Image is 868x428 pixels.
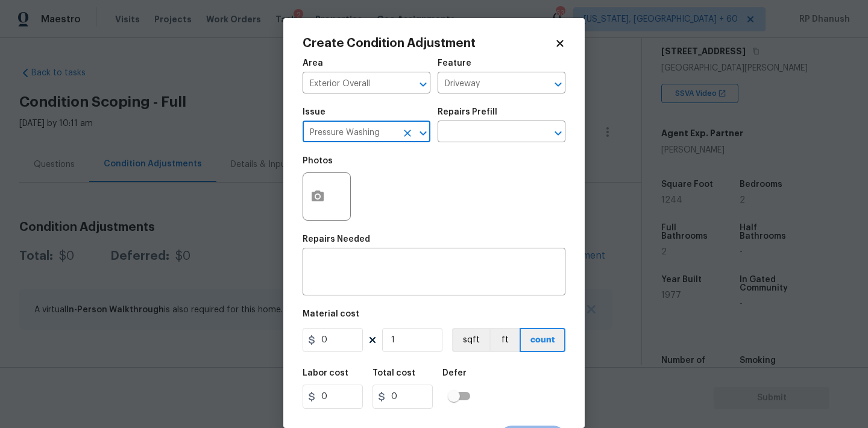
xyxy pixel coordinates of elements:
button: Open [415,76,432,93]
h2: Create Condition Adjustment [303,37,555,49]
h5: Photos [303,157,333,165]
button: Open [550,76,567,93]
button: ft [489,328,520,352]
button: sqft [452,328,489,352]
h5: Material cost [303,310,359,318]
h5: Repairs Prefill [438,108,497,116]
button: count [520,328,565,352]
h5: Repairs Needed [303,235,370,244]
h5: Total cost [373,369,415,377]
h5: Labor cost [303,369,348,377]
button: Open [415,125,432,142]
h5: Area [303,59,323,68]
button: Clear [399,125,416,142]
h5: Defer [442,369,467,377]
h5: Issue [303,108,325,116]
button: Open [550,125,567,142]
h5: Feature [438,59,471,68]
